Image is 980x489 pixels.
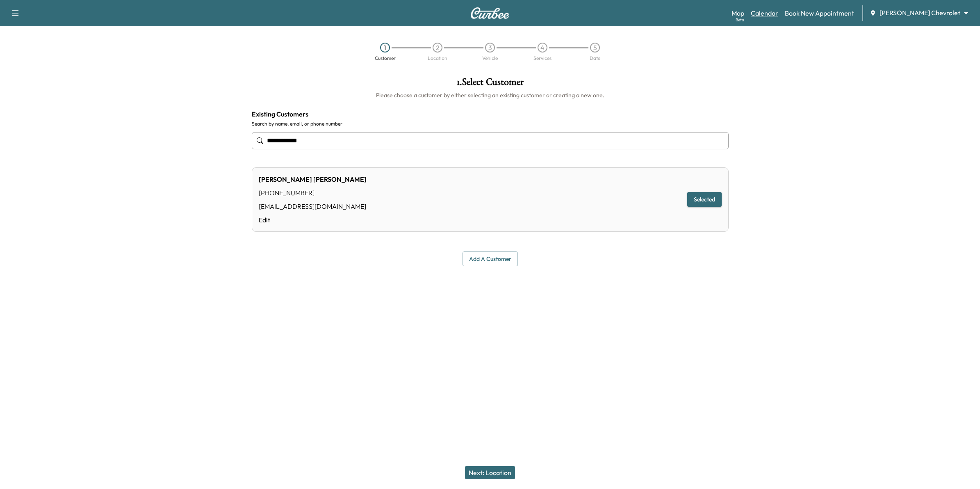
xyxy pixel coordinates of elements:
[470,7,510,19] img: Curbee Logo
[252,109,729,119] h4: Existing Customers
[428,56,447,61] div: Location
[259,174,367,184] div: [PERSON_NAME] [PERSON_NAME]
[252,91,729,99] h6: Please choose a customer by either selecting an existing customer or creating a new one.
[252,121,729,127] label: Search by name, email, or phone number
[736,17,744,23] div: Beta
[433,43,442,53] div: 2
[785,8,854,18] a: Book New Appointment
[880,8,960,18] span: [PERSON_NAME] Chevrolet
[463,251,518,267] button: Add a customer
[538,43,547,53] div: 4
[259,215,367,225] a: Edit
[380,43,390,53] div: 1
[590,56,600,61] div: Date
[482,56,498,61] div: Vehicle
[732,8,744,18] a: MapBeta
[375,56,396,61] div: Customer
[259,201,367,211] div: [EMAIL_ADDRESS][DOMAIN_NAME]
[252,77,729,91] h1: 1 . Select Customer
[590,43,600,53] div: 5
[465,466,515,479] button: Next: Location
[687,192,722,207] button: Selected
[485,43,495,53] div: 3
[533,56,552,61] div: Services
[751,8,778,18] a: Calendar
[259,188,367,198] div: [PHONE_NUMBER]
